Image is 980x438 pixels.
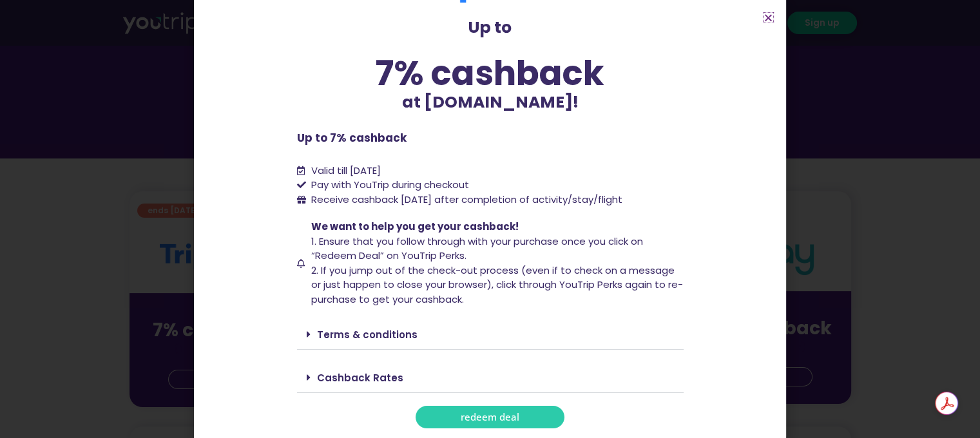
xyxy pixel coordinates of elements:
[297,15,684,40] p: Up to
[416,406,564,428] a: redeem deal
[297,56,684,90] div: 7% cashback
[764,13,773,23] a: Close
[311,193,622,206] span: Receive cashback [DATE] after completion of activity/stay/flight
[297,363,684,393] div: Cashback Rates
[311,164,381,177] span: Valid till [DATE]
[311,220,519,233] span: We want to help you get your cashback!
[461,412,519,422] span: redeem deal
[311,263,683,306] span: 2. If you jump out of the check-out process (even if to check on a message or just happen to clos...
[308,178,469,193] span: Pay with YouTrip during checkout
[317,371,403,385] a: Cashback Rates
[317,328,418,341] a: Terms & conditions
[297,130,407,146] b: Up to 7% cashback
[311,234,643,263] span: 1. Ensure that you follow through with your purchase once you click on “Redeem Deal” on YouTrip P...
[297,90,684,115] p: at [DOMAIN_NAME]!
[297,319,684,350] div: Terms & conditions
